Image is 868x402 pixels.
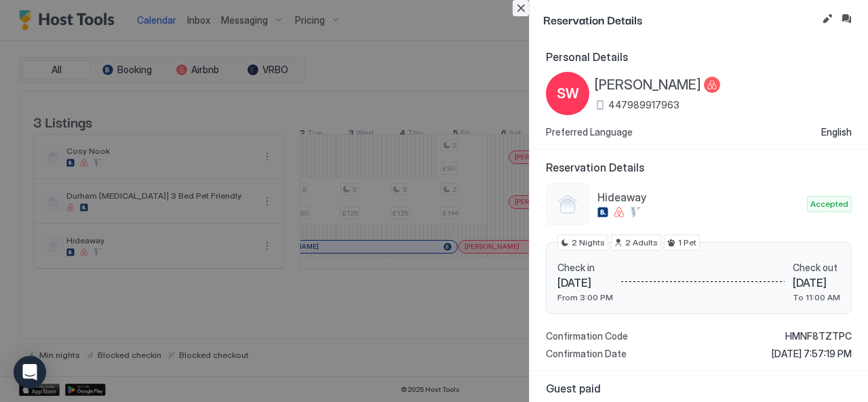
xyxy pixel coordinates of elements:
[546,330,628,342] span: Confirmation Code
[608,99,679,111] span: 447989917963
[810,198,848,210] span: Accepted
[838,11,854,27] button: Inbox
[557,83,579,104] span: SW
[821,126,852,138] span: English
[772,348,852,360] span: [DATE] 7:57:19 PM
[785,330,852,342] span: HMNF8TZTPC
[793,276,840,289] span: [DATE]
[546,126,633,138] span: Preferred Language
[546,382,852,395] span: Guest paid
[546,161,852,174] span: Reservation Details
[819,11,835,27] button: Edit reservation
[793,292,840,302] span: To 11:00 AM
[597,190,802,204] span: Hideaway
[546,50,852,64] span: Personal Details
[14,356,46,388] div: Open Intercom Messenger
[557,276,613,289] span: [DATE]
[595,77,701,94] span: [PERSON_NAME]
[546,348,627,360] span: Confirmation Date
[572,237,605,249] span: 2 Nights
[557,292,613,302] span: From 3:00 PM
[793,262,840,274] span: Check out
[557,262,613,274] span: Check in
[678,237,696,249] span: 1 Pet
[543,11,816,28] span: Reservation Details
[625,237,658,249] span: 2 Adults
